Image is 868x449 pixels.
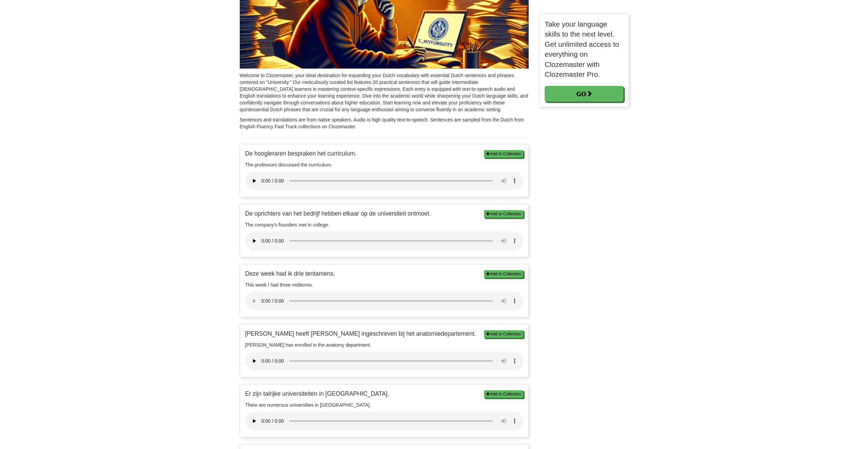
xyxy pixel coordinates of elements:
[245,342,524,348] p: [PERSON_NAME] has enrolled in the anatomy department.
[245,209,524,218] p: De oprichters van het bedrijf hebben elkaar op de universiteit ontmoet.
[240,72,529,113] p: Welcome to Clozemaster, your ideal destination for expanding your Dutch vocabulary with essential...
[484,150,523,158] button: Add to Collection
[245,330,524,338] p: [PERSON_NAME] heeft [PERSON_NAME] ingeschreven bij het anatomiedepartement.
[245,221,524,228] p: The company's founders met in college.
[245,402,524,408] p: There are numerous universities in [GEOGRAPHIC_DATA].
[545,19,623,79] p: Take your language skills to the next level. Get unlimited access to everything on Clozemaster wi...
[545,86,623,102] a: Go
[484,210,523,218] button: Add to Collection
[245,161,524,168] p: The professors discussed the curriculum.
[240,116,529,130] p: Sentences and translations are from native speakers. Audio is high quality text-to-speech. Senten...
[245,149,524,158] p: De hoogleraren bespraken het curriculum.
[484,390,523,398] button: Add to Collection
[245,281,524,288] p: This week I had three midterms.
[245,390,524,398] p: Er zijn talrijke universiteiten in [GEOGRAPHIC_DATA].
[484,330,523,338] button: Add to Collection
[245,270,524,278] p: Deze week had ik drie tentamens.
[484,270,523,278] button: Add to Collection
